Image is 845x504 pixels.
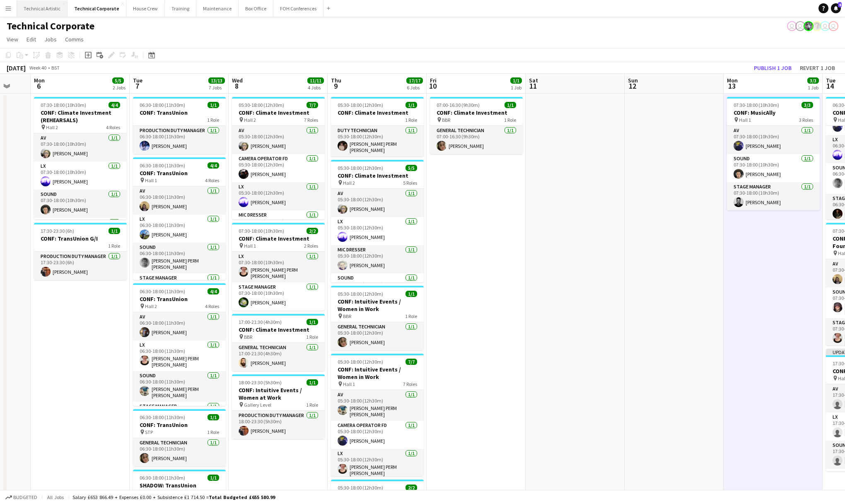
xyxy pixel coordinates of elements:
div: 05:30-18:00 (12h30m)7/7CONF: Climate Investment Hall 27 RolesAV1/105:30-18:00 (12h30m)[PERSON_NAM... [232,97,325,219]
span: View [7,36,18,43]
a: Comms [62,34,87,45]
span: 8 [231,81,243,91]
a: View [3,34,22,45]
h3: SHADOW: TransUnion [133,482,226,489]
span: Sun [628,77,638,84]
span: Total Budgeted £655 580.99 [209,494,275,500]
span: 7 Roles [304,117,318,123]
span: 7/7 [307,102,318,108]
span: 4/4 [208,162,219,169]
span: 1 Role [405,117,417,123]
span: 06:30-18:00 (11h30m) [140,475,185,481]
span: Comms [65,36,84,43]
div: Salary £653 866.49 + Expenses £0.00 + Subsistence £1 714.50 = [72,494,275,500]
h3: CONF: TransUnion [133,109,226,116]
app-job-card: 06:30-18:00 (11h30m)4/4CONF: TransUnion Hall 14 RolesAV1/106:30-18:00 (11h30m)[PERSON_NAME]LX1/10... [133,157,226,280]
span: Sat [529,77,538,84]
span: 3/3 [807,77,819,84]
app-card-role: Camera Operator FD1/105:30-18:00 (12h30m)[PERSON_NAME] [331,421,424,449]
span: 1 Role [207,117,219,123]
app-job-card: 06:30-18:00 (11h30m)1/1CONF: TransUnion1 RoleProduction Duty Manager1/106:30-18:00 (11h30m)[PERSO... [133,97,226,154]
span: 1 Role [108,243,120,249]
app-card-role: General Technician1/107:00-16:30 (9h30m)[PERSON_NAME] [430,126,523,154]
span: 4 [838,2,842,7]
button: Training [165,0,196,17]
app-job-card: 05:30-18:00 (12h30m)1/1CONF: Climate Investment1 RoleDuty Technician1/105:30-18:00 (12h30m)[PERSO... [331,97,424,157]
span: Wed [232,77,243,84]
app-card-role: Production Duty Manager1/106:30-18:00 (11h30m)[PERSON_NAME] [133,126,226,154]
app-card-role: Sound1/107:30-18:00 (10h30m)[PERSON_NAME] [34,190,127,218]
span: 1 Role [504,117,516,123]
app-card-role: Stage Manager1/1 [34,218,127,246]
h3: CONF: Intuitive Events / Women at Work [232,386,325,401]
span: 07:30-18:00 (10h30m) [41,102,86,108]
app-card-role: AV1/105:30-18:00 (12h30m)[PERSON_NAME] [232,126,325,154]
div: 18:00-23:30 (5h30m)1/1CONF: Intuitive Events / Women at Work Gallery Level1 RoleProduction Duty M... [232,374,325,439]
h3: CONF: Climate Investment [331,172,424,179]
span: 06:30-18:00 (11h30m) [140,102,185,108]
button: House Crew [126,0,165,17]
span: 5/5 [406,165,417,171]
span: 1/1 [406,102,417,108]
span: 1/1 [307,319,318,325]
span: Hall 2 [145,490,157,496]
app-card-role: Production Duty Manager1/117:30-23:30 (6h)[PERSON_NAME] [34,252,127,280]
app-card-role: General Technician1/105:30-18:00 (12h30m)[PERSON_NAME] [331,322,424,350]
app-card-role: AV1/105:30-18:00 (12h30m)[PERSON_NAME] [331,189,424,217]
span: 7 [132,81,142,91]
app-job-card: 07:30-18:00 (10h30m)3/3CONF: MusicAlly Hall 13 RolesAV1/107:30-18:00 (10h30m)[PERSON_NAME]Sound1/... [727,97,820,210]
app-card-role: LX1/105:30-18:00 (12h30m)[PERSON_NAME] PERM [PERSON_NAME] [331,449,424,480]
div: 06:30-18:00 (11h30m)4/4CONF: TransUnion Hall 24 RolesAV1/106:30-18:00 (11h30m)[PERSON_NAME]LX1/10... [133,283,226,406]
div: 05:30-18:00 (12h30m)7/7CONF: Intuitive Events / Women in Work Hall 17 RolesAV1/105:30-18:00 (12h3... [331,354,424,476]
span: 05:30-18:00 (12h30m) [338,359,383,365]
app-card-role: Sound1/106:30-18:00 (11h30m)[PERSON_NAME] PERM [PERSON_NAME] [133,371,226,402]
span: 05:30-18:00 (12h30m) [338,165,383,171]
app-job-card: 05:30-18:00 (12h30m)1/1CONF: Intuitive Events / Women in Work BBR1 RoleGeneral Technician1/105:30... [331,286,424,350]
span: 06:30-18:00 (11h30m) [140,414,185,420]
h3: CONF: Intuitive Events / Women in Work [331,366,424,381]
app-job-card: 05:30-18:00 (12h30m)5/5CONF: Climate Investment Hall 25 RolesAV1/105:30-18:00 (12h30m)[PERSON_NAM... [331,160,424,282]
div: 4 Jobs [308,84,324,91]
h3: CONF: MusicAlly [727,109,820,116]
span: 1 Role [306,402,318,408]
h3: CONF: TransUnion [133,169,226,177]
span: Hall 1 [244,243,256,249]
span: 13 [726,81,738,91]
span: 1 Role [207,429,219,435]
span: 1 Role [405,313,417,319]
app-card-role: AV1/107:30-18:00 (10h30m)[PERSON_NAME] [34,133,127,162]
button: FOH Conferences [273,0,324,17]
span: Edit [27,36,36,43]
span: All jobs [46,494,65,500]
app-job-card: 06:30-18:00 (11h30m)1/1CONF: TransUnion STP1 RoleGeneral Technician1/106:30-18:00 (11h30m)[PERSON... [133,409,226,466]
span: 2/2 [307,228,318,234]
h3: CONF: Climate Investment [232,109,325,116]
app-card-role: Stage Manager1/107:30-18:00 (10h30m)[PERSON_NAME] [232,282,325,311]
app-card-role: Duty Technician1/105:30-18:00 (12h30m)[PERSON_NAME] PERM [PERSON_NAME] [331,126,424,157]
span: 9 [330,81,341,91]
span: BBR [442,117,450,123]
app-job-card: 07:30-18:00 (10h30m)2/2CONF: Climate Investment Hall 12 RolesLX1/107:30-18:00 (10h30m)[PERSON_NAM... [232,223,325,311]
span: 4 Roles [106,124,120,130]
span: 4/4 [208,288,219,294]
h3: CONF: Climate Investment [232,235,325,242]
div: [DATE] [7,64,26,72]
app-job-card: 07:30-18:00 (10h30m)4/4CONF: Climate Investment (REHEARSALS) Hall 24 RolesAV1/107:30-18:00 (10h30... [34,97,127,219]
app-user-avatar: Vaida Pikzirne [795,21,805,31]
app-job-card: 17:00-21:30 (4h30m)1/1CONF: Climate Investment BBR1 RoleGeneral Technician1/117:00-21:30 (4h30m)[... [232,314,325,371]
button: Publish 1 job [751,63,795,73]
div: 6 Jobs [407,84,422,91]
span: Week 40 [27,65,48,71]
span: Fri [430,77,437,84]
span: 07:00-16:30 (9h30m) [437,102,480,108]
span: 06:30-18:00 (11h30m) [140,162,185,169]
app-card-role: General Technician1/106:30-18:00 (11h30m)[PERSON_NAME] [133,438,226,466]
span: 6 [33,81,45,91]
app-user-avatar: Krisztian PERM Vass [804,21,814,31]
span: Tue [133,77,142,84]
app-card-role: General Technician1/117:00-21:30 (4h30m)[PERSON_NAME] [232,343,325,371]
app-card-role: AV1/106:30-18:00 (11h30m)[PERSON_NAME] [133,312,226,340]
